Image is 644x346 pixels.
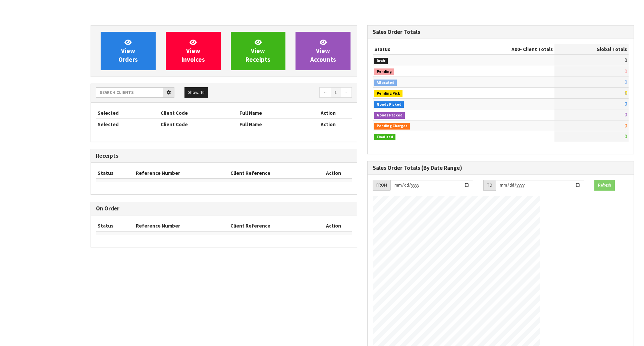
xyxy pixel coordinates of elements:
span: Pending Charges [374,123,410,130]
th: Client Reference [229,168,315,179]
input: Search clients [96,87,163,98]
th: Selected [96,119,159,130]
a: ViewInvoices [166,32,221,70]
span: A00 [512,46,520,52]
th: Reference Number [134,168,229,179]
a: ViewOrders [101,32,156,70]
th: - Client Totals [457,44,554,55]
span: Goods Picked [374,101,404,108]
a: 1 [331,87,340,98]
h3: Sales Order Totals [373,29,629,35]
h3: Sales Order Totals (By Date Range) [373,165,629,171]
span: Pending [374,68,394,75]
span: Draft [374,58,388,64]
th: Action [304,108,352,118]
span: 0 [625,133,627,140]
span: View Accounts [310,38,336,63]
span: Goods Packed [374,112,405,119]
a: ← [319,87,331,98]
th: Reference Number [134,220,229,231]
div: FROM [373,180,390,191]
th: Status [96,168,134,179]
span: Pending Pick [374,90,402,97]
h3: Receipts [96,153,352,159]
span: 0 [625,101,627,107]
th: Status [373,44,457,55]
span: 0 [625,57,627,63]
th: Client Reference [229,220,315,231]
span: View Orders [118,38,138,63]
span: 0 [625,79,627,85]
th: Global Totals [554,44,629,55]
span: Finalised [374,134,395,141]
span: 0 [625,122,627,129]
span: 0 [625,68,627,75]
a: ViewAccounts [296,32,351,70]
th: Client Code [159,108,238,118]
span: View Invoices [181,38,205,63]
span: View Receipts [246,38,270,63]
span: Allocated [374,80,397,86]
nav: Page navigation [229,87,352,99]
a: ViewReceipts [231,32,286,70]
th: Selected [96,108,159,118]
th: Action [315,220,352,231]
th: Full Name [238,108,304,118]
h3: On Order [96,205,352,212]
div: TO [483,180,496,191]
span: 0 [625,90,627,96]
button: Refresh [594,180,615,191]
button: Show: 10 [184,87,208,98]
th: Full Name [238,119,304,130]
th: Action [304,119,352,130]
th: Action [315,168,352,179]
th: Status [96,220,134,231]
span: 0 [625,111,627,118]
th: Client Code [159,119,238,130]
a: → [340,87,352,98]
